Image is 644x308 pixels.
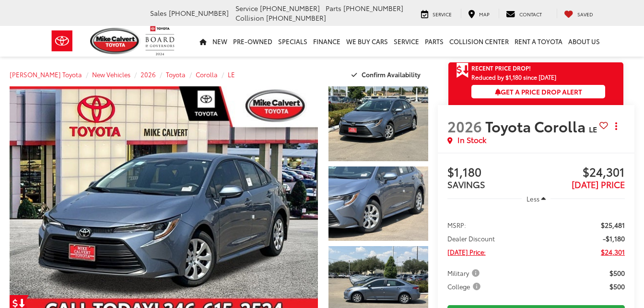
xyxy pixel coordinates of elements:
span: College [447,282,482,291]
img: Toyota [44,25,80,57]
span: Collision [235,13,264,23]
button: College [447,282,484,291]
a: Service [391,26,422,57]
span: SAVINGS [447,178,485,190]
span: [PHONE_NUMBER] [260,3,320,13]
span: $1,180 [447,166,536,180]
span: [PHONE_NUMBER] [343,3,403,13]
a: Get Price Drop Alert Recent Price Drop! [448,62,623,74]
a: Corolla [196,70,218,79]
span: Contact [519,11,542,18]
span: Service [433,11,452,18]
a: Service [414,9,459,18]
a: Finance [310,26,343,57]
span: Toyota Corolla [485,116,589,136]
span: $500 [609,268,625,278]
span: Recent Price Drop! [471,64,531,72]
a: My Saved Vehicles [557,9,600,18]
a: About Us [565,26,603,57]
a: Home [197,26,210,57]
a: Collision Center [446,26,512,57]
a: Pre-Owned [230,26,275,57]
span: [DATE] PRICE [572,178,625,190]
a: New [210,26,230,57]
span: $500 [609,282,625,291]
img: 2026 Toyota Corolla LE [328,166,429,241]
span: [DATE] Price: [447,247,486,257]
img: 2026 Toyota Corolla LE [328,85,429,162]
span: 2026 [447,116,482,136]
a: Rent a Toyota [512,26,565,57]
button: Confirm Availability [346,66,428,83]
a: Toyota [166,70,186,79]
a: Expand Photo 2 [328,166,428,241]
span: $24,301 [536,166,625,180]
span: Military [447,268,481,278]
span: $25,481 [601,220,625,230]
a: 2026 [141,70,156,79]
span: Dealer Discount [447,234,495,243]
a: LE [228,70,235,79]
span: dropdown dots [615,122,617,130]
span: [PHONE_NUMBER] [266,13,326,23]
button: Military [447,268,483,278]
span: Parts [326,3,341,13]
a: Contact [499,9,549,18]
a: Parts [422,26,446,57]
span: -$1,180 [603,234,625,243]
a: New Vehicles [92,70,130,79]
span: $24,301 [601,247,625,257]
img: Mike Calvert Toyota [90,28,141,54]
span: LE [589,123,597,134]
span: Confirm Availability [362,70,421,79]
span: [PHONE_NUMBER] [169,8,229,18]
span: Get Price Drop Alert [456,62,468,79]
a: WE BUY CARS [343,26,391,57]
span: Reduced by $1,180 since [DATE] [471,74,605,80]
span: Less [527,194,539,203]
span: Get a Price Drop Alert [495,87,582,96]
a: Expand Photo 1 [328,86,428,161]
span: Map [479,11,490,18]
a: [PERSON_NAME] Toyota [10,70,82,79]
a: Map [461,9,497,18]
span: Saved [577,11,593,18]
span: MSRP: [447,220,466,230]
span: In Stock [457,134,486,145]
span: Service [235,3,258,13]
span: Sales [150,8,167,18]
a: Specials [275,26,310,57]
button: Less [522,190,550,207]
button: Actions [608,118,625,134]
